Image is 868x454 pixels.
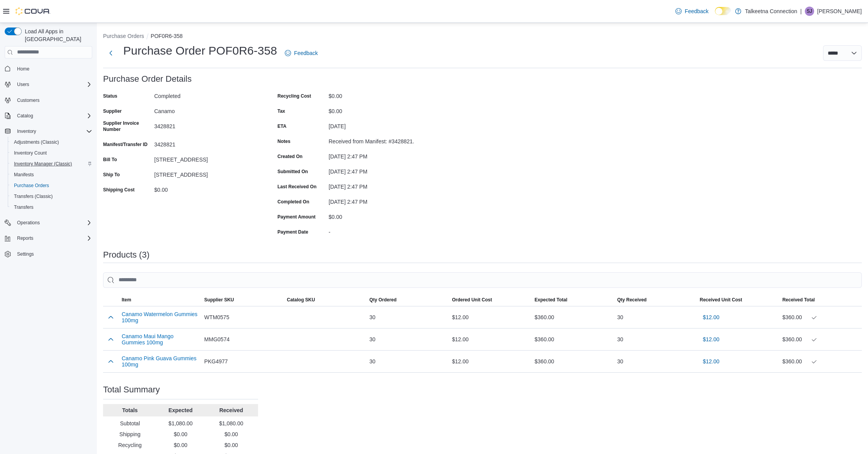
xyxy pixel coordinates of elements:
[282,45,321,61] a: Feedback
[277,108,285,114] label: Tax
[11,170,92,179] span: Manifests
[14,249,92,259] span: Settings
[103,93,117,99] label: Status
[17,128,36,134] span: Inventory
[329,90,432,99] div: $0.00
[207,441,255,449] p: $0.00
[329,181,432,190] div: [DATE] 2:47 PM
[154,90,258,99] div: Completed
[329,105,432,114] div: $0.00
[14,139,59,145] span: Adjustments (Classic)
[103,74,192,84] h3: Purchase Order Details
[366,294,449,306] button: Qty Ordered
[14,64,92,74] span: Home
[277,153,303,160] label: Created On
[103,120,151,132] label: Supplier Invoice Number
[14,218,43,227] button: Operations
[782,297,815,303] span: Received Total
[277,138,290,144] label: Notes
[329,226,432,235] div: -
[14,249,37,259] a: Settings
[8,202,95,213] button: Transfers
[700,297,742,303] span: Received Unit Cost
[122,311,198,323] button: Canamo Watermelon Gummies 100mg
[11,148,50,158] a: Inventory Count
[817,7,862,16] p: [PERSON_NAME]
[157,441,205,449] p: $0.00
[805,7,814,16] div: Stacy Johnson
[703,358,720,365] span: $12.00
[14,111,92,120] span: Catalog
[14,172,34,178] span: Manifests
[277,199,309,205] label: Completed On
[14,80,32,89] button: Users
[614,332,697,347] div: 30
[366,354,449,369] div: 30
[123,43,277,58] h1: Purchase Order POF0R6-358
[154,184,258,193] div: $0.00
[277,93,311,99] label: Recycling Cost
[106,430,154,438] p: Shipping
[532,294,614,306] button: Expected Total
[103,172,120,178] label: Ship To
[614,354,697,369] div: 30
[22,28,92,43] span: Load All Apps in [GEOGRAPHIC_DATA]
[17,66,29,72] span: Home
[154,169,258,178] div: [STREET_ADDRESS]
[14,204,33,210] span: Transfers
[782,313,859,322] div: $360.00
[14,193,53,199] span: Transfers (Classic)
[11,170,37,179] a: Manifests
[106,406,154,414] p: Totals
[2,63,95,74] button: Home
[8,137,95,148] button: Adjustments (Classic)
[277,184,317,190] label: Last Received On
[154,138,258,148] div: 3428821
[17,97,40,103] span: Customers
[11,192,56,201] a: Transfers (Classic)
[207,406,255,414] p: Received
[122,333,198,346] button: Canamo Maui Mango Gummies 100mg
[535,297,567,303] span: Expected Total
[122,297,131,303] span: Item
[154,153,258,163] div: [STREET_ADDRESS]
[329,211,432,220] div: $0.00
[745,7,797,16] p: Talkeetna Connection
[17,81,29,88] span: Users
[532,332,614,347] div: $360.00
[103,385,160,394] h3: Total Summary
[369,297,396,303] span: Qty Ordered
[5,60,92,280] nav: Complex example
[532,354,614,369] div: $360.00
[614,294,697,306] button: Qty Received
[106,441,154,449] p: Recycling
[14,218,92,227] span: Operations
[277,214,315,220] label: Payment Amount
[201,294,284,306] button: Supplier SKU
[204,313,229,322] span: WTM0575
[685,7,708,15] span: Feedback
[2,95,95,106] button: Customers
[157,420,205,427] p: $1,080.00
[103,250,150,260] h3: Products (3)
[8,180,95,191] button: Purchase Orders
[2,248,95,260] button: Settings
[449,310,531,325] div: $12.00
[449,332,531,347] div: $12.00
[207,420,255,427] p: $1,080.00
[14,161,72,167] span: Inventory Manager (Classic)
[287,297,315,303] span: Catalog SKU
[119,294,201,306] button: Item
[17,251,34,257] span: Settings
[329,165,432,175] div: [DATE] 2:47 PM
[103,187,134,193] label: Shipping Cost
[8,158,95,169] button: Inventory Manager (Classic)
[782,357,859,366] div: $360.00
[2,110,95,121] button: Catalog
[11,159,75,169] a: Inventory Manager (Classic)
[700,310,723,325] button: $12.00
[617,297,647,303] span: Qty Received
[11,138,92,147] span: Adjustments (Classic)
[154,105,258,114] div: Canamo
